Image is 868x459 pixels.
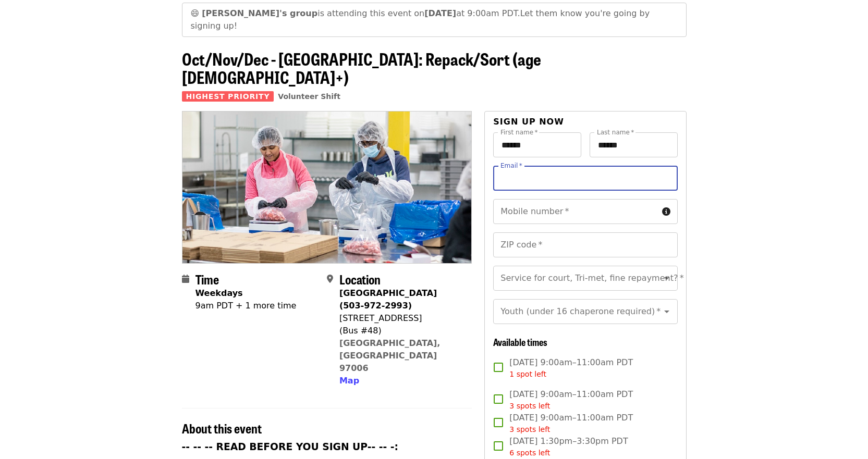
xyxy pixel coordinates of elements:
[424,8,456,18] strong: [DATE]
[493,199,657,224] input: Mobile number
[500,163,522,169] label: Email
[493,166,677,191] input: Email
[493,232,677,257] input: ZIP code
[202,8,317,18] strong: [PERSON_NAME]'s group
[339,325,463,337] div: (Bus #48)
[659,304,674,319] button: Open
[493,132,581,157] input: First name
[590,132,678,157] input: Last name
[509,402,550,410] span: 3 spots left
[339,376,359,386] span: Map
[195,300,297,312] div: 9am PDT + 1 more time
[182,111,472,263] img: Oct/Nov/Dec - Beaverton: Repack/Sort (age 10+) organized by Oregon Food Bank
[339,312,463,325] div: [STREET_ADDRESS]
[182,274,189,284] i: calendar icon
[327,274,333,284] i: map-marker-alt icon
[339,338,441,373] a: [GEOGRAPHIC_DATA], [GEOGRAPHIC_DATA] 97006
[493,335,547,349] span: Available times
[339,288,437,311] strong: [GEOGRAPHIC_DATA] (503-972-2993)
[182,441,399,452] strong: -- -- -- READ BEFORE YOU SIGN UP-- -- -:
[509,356,633,380] span: [DATE] 9:00am–11:00am PDT
[662,207,670,217] i: circle-info icon
[195,288,243,298] strong: Weekdays
[509,370,546,378] span: 1 spot left
[339,270,381,288] span: Location
[182,91,274,102] span: Highest Priority
[659,271,674,286] button: Open
[509,412,633,435] span: [DATE] 9:00am–11:00am PDT
[509,388,633,412] span: [DATE] 9:00am–11:00am PDT
[509,425,550,433] span: 3 spots left
[182,46,541,89] span: Oct/Nov/Dec - [GEOGRAPHIC_DATA]: Repack/Sort (age [DEMOGRAPHIC_DATA]+)
[278,92,340,101] a: Volunteer Shift
[195,270,219,288] span: Time
[202,8,520,18] span: is attending this event on at 9:00am PDT.
[597,129,634,135] label: Last name
[509,449,550,457] span: 6 spots left
[339,375,359,387] button: Map
[182,419,262,437] span: About this event
[500,129,538,135] label: First name
[493,117,564,127] span: Sign up now
[191,8,200,18] span: grinning face emoji
[509,435,628,458] span: [DATE] 1:30pm–3:30pm PDT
